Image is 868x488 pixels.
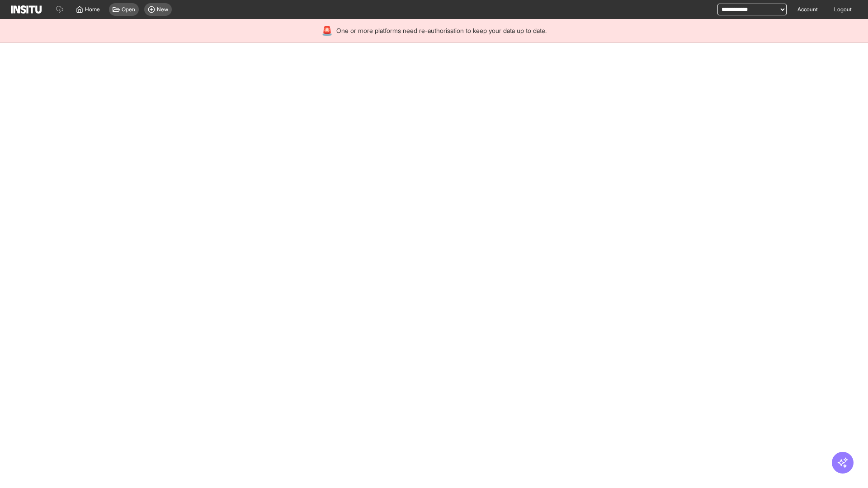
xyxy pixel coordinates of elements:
[122,6,135,13] span: Open
[157,6,168,13] span: New
[336,26,547,35] span: One or more platforms need re-authorisation to keep your data up to date.
[11,5,42,14] img: Logo
[85,6,100,13] span: Home
[321,24,333,37] div: 🚨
